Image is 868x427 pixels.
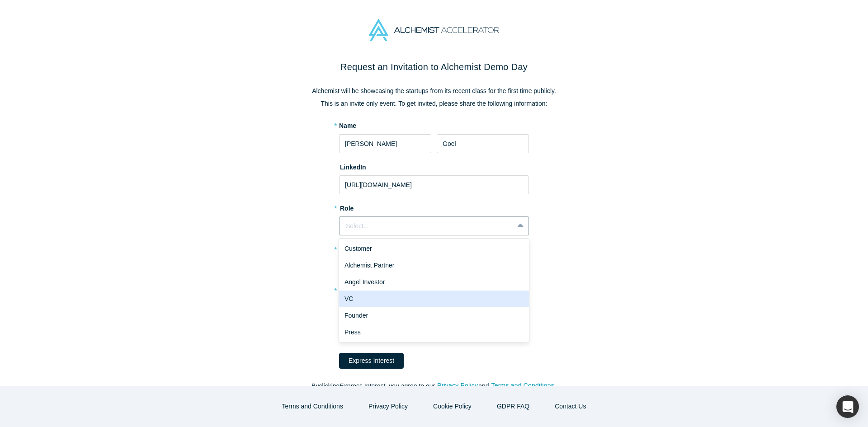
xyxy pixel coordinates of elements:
img: Alchemist Accelerator Logo [369,19,499,41]
label: LinkedIn [339,160,366,172]
div: Alchemist Partner [339,257,529,274]
p: Alchemist will be showcasing the startups from its recent class for the first time publicly. [244,86,624,96]
button: Express Interest [339,353,404,369]
div: Angel Investor [339,274,529,291]
button: Privacy Policy [437,380,478,391]
button: Privacy Policy [359,399,417,414]
div: Customer [339,240,529,257]
button: Contact Us [545,399,595,414]
div: VC [339,291,529,307]
input: Last Name [437,134,529,153]
input: First Name [339,134,431,153]
div: Press [339,324,529,341]
a: GDPR FAQ [487,399,539,414]
button: Terms and Conditions [491,380,555,391]
p: By clicking Express Interest , you agree to our and . [244,381,624,391]
h2: Request an Invitation to Alchemist Demo Day [244,60,624,74]
div: Founder [339,307,529,324]
label: Name [339,121,356,131]
p: This is an invite only event. To get invited, please share the following information: [244,99,624,108]
div: Select... [346,221,507,231]
button: Cookie Policy [424,399,481,414]
button: Terms and Conditions [273,399,353,414]
label: Role [339,201,529,213]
